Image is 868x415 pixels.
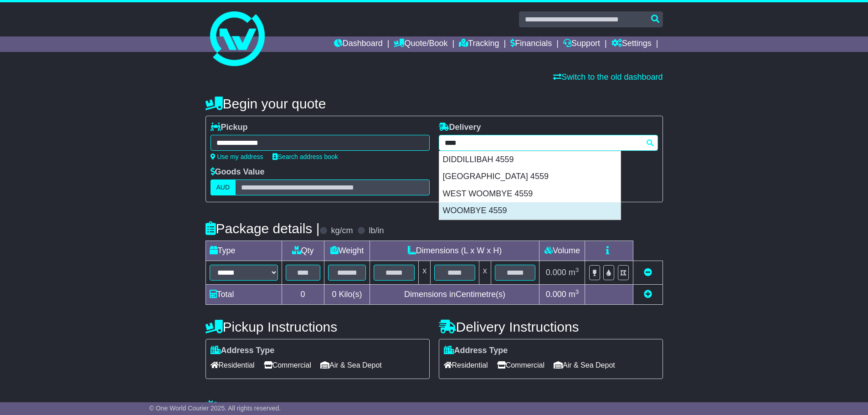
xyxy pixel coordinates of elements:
a: Remove this item [644,268,652,277]
sup: 3 [575,288,579,295]
div: WOOMBYE 4559 [439,202,621,220]
label: Address Type [211,346,275,356]
a: Dashboard [334,36,383,52]
label: kg/cm [331,226,353,236]
div: DIDDILLIBAH 4559 [439,151,621,169]
a: Search address book [272,153,338,160]
div: [GEOGRAPHIC_DATA] 4559 [439,168,621,185]
td: Total [205,285,282,305]
span: Air & Sea Depot [554,358,615,372]
td: Qty [282,241,324,261]
h4: Begin your quote [205,96,663,111]
h4: Warranty & Insurance [205,400,663,415]
td: 0 [282,285,324,305]
td: x [419,261,431,285]
td: Kilo(s) [324,285,370,305]
span: 0 [332,290,336,299]
a: Tracking [459,36,499,52]
td: Type [205,241,282,261]
div: WEST WOOMBYE 4559 [439,185,621,203]
label: lb/in [369,226,384,236]
span: Commercial [497,358,544,372]
a: Switch to the old dashboard [553,72,663,82]
h4: Pickup Instructions [205,319,430,334]
h4: Delivery Instructions [439,319,663,334]
span: Air & Sea Depot [320,358,382,372]
span: m [569,290,579,299]
a: Quote/Book [394,36,447,52]
span: m [569,268,579,277]
typeahead: Please provide city [439,135,658,151]
a: Use my address [211,153,263,160]
td: Volume [539,241,585,261]
td: Weight [324,241,370,261]
sup: 3 [575,266,579,273]
label: AUD [211,179,236,195]
label: Pickup [211,123,248,133]
span: 0.000 [546,268,566,277]
h4: Package details | [205,221,320,236]
td: x [479,261,491,285]
td: Dimensions in Centimetre(s) [370,285,539,305]
span: © One World Courier 2025. All rights reserved. [149,405,281,412]
label: Address Type [444,346,508,356]
a: Settings [611,36,652,52]
a: Add new item [644,290,652,299]
span: Residential [211,358,255,372]
td: Dimensions (L x W x H) [370,241,539,261]
a: Financials [510,36,552,52]
a: Support [563,36,600,52]
span: Residential [444,358,488,372]
label: Goods Value [211,167,265,177]
span: Commercial [264,358,311,372]
label: Delivery [439,123,481,133]
span: 0.000 [546,290,566,299]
